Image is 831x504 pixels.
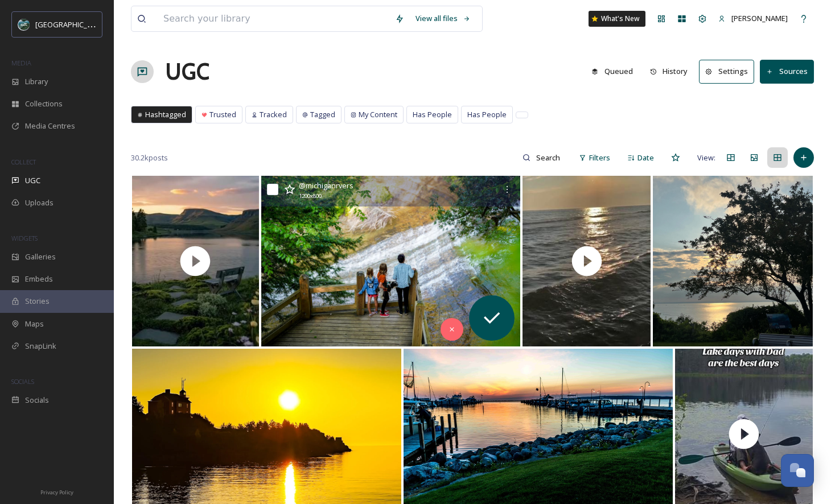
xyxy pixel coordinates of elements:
span: WIDGETS [11,234,38,242]
span: Tracked [260,109,287,120]
span: Tagged [310,109,335,120]
span: Filters [589,152,610,163]
img: thumbnail [132,176,259,346]
span: Trusted [209,109,236,120]
span: UGC [25,175,40,186]
span: 30.2k posts [131,152,168,163]
span: Embeds [25,274,53,284]
span: [PERSON_NAME] [731,13,788,23]
span: Maps [25,319,44,329]
img: Have you ever visited Laughing Whitefish Falls in the Upper Peninsula? There are three observatio... [261,176,521,346]
span: Privacy Policy [40,489,73,496]
span: Uploads [25,197,54,208]
button: Queued [586,60,639,82]
span: My Content [359,109,397,120]
button: Settings [699,60,754,83]
span: Galleries [25,251,56,262]
span: MEDIA [11,59,31,67]
a: Queued [586,60,644,82]
a: Privacy Policy [40,485,73,498]
span: SOCIALS [11,377,34,386]
a: View all files [410,7,476,30]
span: Library [25,76,48,87]
a: UGC [165,55,209,89]
span: 1200 x 800 [299,192,322,200]
span: Has People [467,109,507,120]
a: What's New [589,11,645,27]
span: Socials [25,395,49,406]
span: @ michiganrvers [299,180,353,191]
span: SnapLink [25,341,56,352]
span: Media Centres [25,121,75,131]
button: History [644,60,694,82]
span: Hashtagged [145,109,186,120]
button: Sources [760,60,814,83]
img: #nofilter #lakemichigan [653,176,813,346]
span: Has People [413,109,452,120]
span: View: [697,152,715,163]
a: History [644,60,700,82]
button: Open Chat [781,454,814,487]
input: Search your library [158,6,389,31]
span: Stories [25,296,50,307]
span: [GEOGRAPHIC_DATA][US_STATE] [35,19,146,30]
img: uplogo-summer%20bg.jpg [18,19,30,30]
a: [PERSON_NAME] [713,7,793,30]
span: COLLECT [11,158,36,166]
img: thumbnail [523,176,651,346]
span: Collections [25,98,63,109]
span: Date [637,152,654,163]
a: Settings [699,60,760,83]
input: Search [530,146,567,169]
